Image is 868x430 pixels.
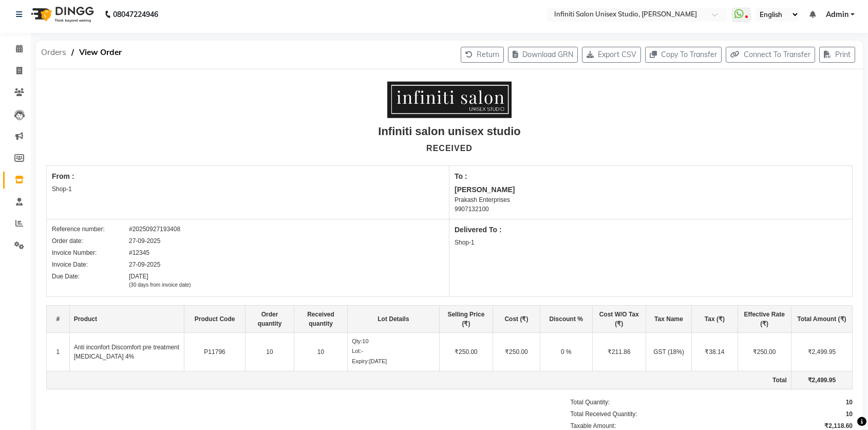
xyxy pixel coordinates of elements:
[52,236,129,246] div: Order date:
[819,47,855,63] button: Print
[52,272,129,289] div: Due Date:
[846,398,853,407] div: 10
[348,305,440,332] th: Lot Details
[36,43,71,62] span: Orders
[508,47,578,63] button: Download GRN
[826,9,848,20] span: Admin
[692,305,738,332] th: Tax (₹)
[352,357,435,366] div: [DATE]
[455,225,847,235] div: Delivered To :
[69,305,184,332] th: Product
[692,332,738,371] td: ₹38.14
[294,305,347,332] th: Received quantity
[738,305,791,332] th: Effective Rate (₹)
[726,47,815,63] button: Connect To Transfer
[493,332,540,371] td: ₹250.00
[129,236,160,246] div: 27-09-2025
[52,184,444,194] div: Shop-1
[791,305,852,332] th: Total Amount (₹)
[426,142,473,155] div: RECEIVED
[455,238,847,247] div: Shop-1
[352,338,362,344] span: Qty:
[352,348,361,354] span: Lot:
[352,358,369,364] span: Expiry:
[52,171,444,182] div: From :
[47,332,70,371] td: 1
[129,248,149,257] div: #12345
[455,195,847,204] div: Prakash Enterprises
[74,43,127,62] span: View Order
[129,260,160,269] div: 27-09-2025
[352,337,435,346] div: 10
[455,184,847,195] div: [PERSON_NAME]
[246,305,294,332] th: Order quantity
[129,281,191,289] div: (30 days from invoice date)
[52,260,129,269] div: Invoice Date:
[439,305,493,332] th: Selling Price (₹)
[738,332,791,371] td: ₹250.00
[592,332,646,371] td: ₹211.86
[493,305,540,332] th: Cost (₹)
[592,305,646,332] th: Cost W/O Tax (₹)
[645,47,722,63] button: Copy To Transfer
[47,371,791,389] td: Total
[646,305,691,332] th: Tax Name
[540,305,592,332] th: Discount %
[129,272,191,289] div: [DATE]
[47,305,70,332] th: #
[52,225,129,234] div: Reference number:
[540,332,592,371] td: 0 %
[455,204,847,214] div: 9907132100
[455,171,847,182] div: To :
[378,123,520,140] div: Infiniti salon unisex studio
[69,332,184,371] td: Anti inconfort Discomfort pre treatment [MEDICAL_DATA] 4%
[791,332,852,371] td: ₹2,499.95
[52,248,129,257] div: Invoice Number:
[246,332,294,371] td: 10
[387,82,512,118] img: Company Logo
[129,225,180,234] div: #20250927193408
[184,305,246,332] th: Product Code
[439,332,493,371] td: ₹250.00
[571,398,610,407] div: Total Quantity:
[461,47,504,63] button: Return
[352,347,435,356] div: -
[791,371,852,389] td: ₹2,499.95
[184,332,246,371] td: P11796
[571,409,637,419] div: Total Received Quantity:
[846,409,853,419] div: 10
[582,47,641,63] button: Export CSV
[294,332,347,371] td: 10
[646,332,691,371] td: GST (18%)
